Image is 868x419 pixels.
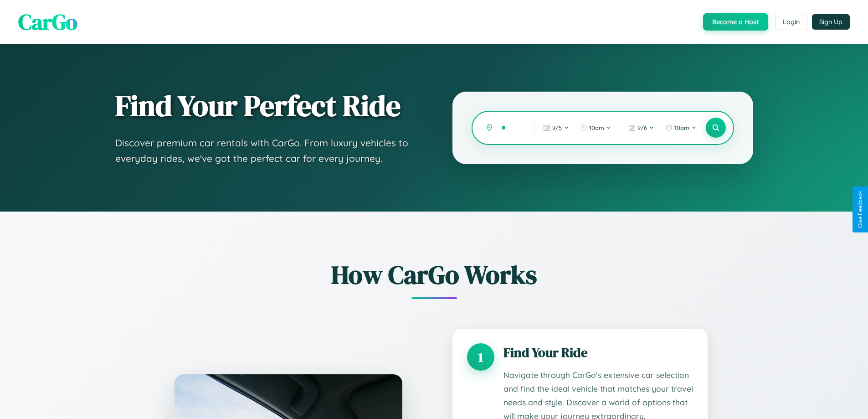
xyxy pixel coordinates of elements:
button: 9/6 [624,120,659,135]
button: Become a Host [703,13,768,31]
span: 9 / 5 [552,124,562,131]
div: Give Feedback [857,191,863,228]
h2: How CarGo Works [161,257,708,292]
span: CarGo [18,7,77,37]
button: 9/5 [539,120,574,135]
button: Login [775,14,807,30]
div: 1 [467,343,494,371]
p: Discover premium car rentals with CarGo. From luxury vehicles to everyday rides, we've got the pe... [115,135,416,166]
button: Sign Up [812,14,850,30]
h1: Find Your Perfect Ride [115,90,416,122]
button: 10am [575,120,616,135]
h3: Find Your Ride [503,343,693,362]
span: 9 / 6 [637,124,647,131]
button: 10am [661,120,701,135]
span: 10am [589,124,604,131]
span: 10am [674,124,689,131]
